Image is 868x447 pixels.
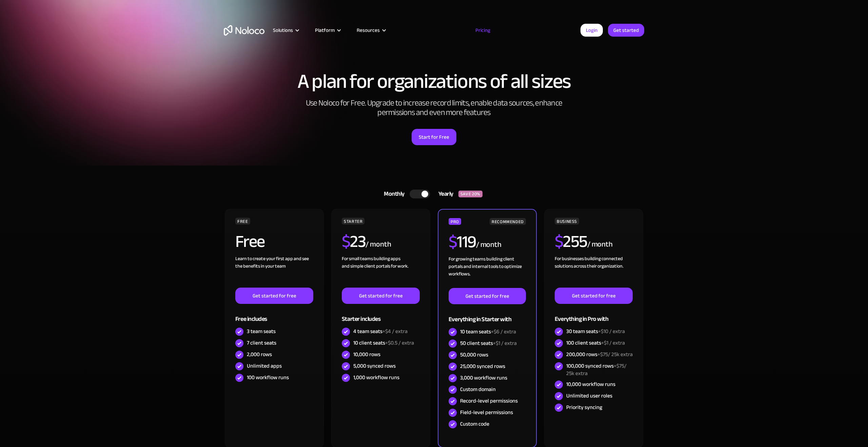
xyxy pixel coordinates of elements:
span: +$75/ 25k extra [597,349,633,359]
h1: A plan for organizations of all sizes [224,71,644,92]
div: 50 client seats [460,339,517,347]
div: Yearly [430,189,458,199]
div: For businesses building connected solutions across their organization. ‍ [555,255,633,288]
div: Field-level permissions [460,409,513,416]
span: +$1 / extra [493,338,517,348]
div: 4 team seats [353,328,408,335]
div: / month [366,239,391,250]
h2: Free [235,233,265,250]
div: 25,000 synced rows [460,363,505,370]
span: +$4 / extra [382,326,408,336]
div: Everything in Pro with [555,304,633,326]
div: 30 team seats [566,328,625,335]
div: 5,000 synced rows [353,362,396,370]
div: Custom code [460,420,489,428]
a: Get started for free [449,288,526,304]
div: PRO [449,218,461,225]
h2: Use Noloco for Free. Upgrade to increase record limits, enable data sources, enhance permissions ... [298,98,570,117]
div: Unlimited apps [247,362,282,370]
div: Solutions [273,26,293,35]
div: Monthly [375,189,410,199]
a: Get started for free [342,288,420,304]
div: 1,000 workflow runs [353,374,399,381]
div: Everything in Starter with [449,304,526,326]
div: STARTER [342,218,364,225]
div: 3,000 workflow runs [460,374,507,382]
div: 3 team seats [247,328,276,335]
a: Get started for free [235,288,313,304]
div: 100 client seats [566,339,625,347]
div: / month [587,239,613,250]
div: 100 workflow runs [247,374,289,381]
div: / month [476,239,501,250]
a: Get started [608,24,644,37]
div: Starter includes [342,304,420,326]
div: Priority syncing [566,404,602,411]
a: Login [580,24,603,37]
div: Platform [307,26,348,35]
div: Free includes [235,304,313,326]
h2: 23 [342,233,366,250]
span: +$0.5 / extra [385,338,414,348]
span: +$75/ 25k extra [566,361,627,378]
a: home [224,25,264,36]
h2: 119 [449,233,476,250]
span: $ [449,226,457,258]
div: Resources [348,26,393,35]
div: 2,000 rows [247,351,272,358]
div: Unlimited user roles [566,392,612,400]
div: 100,000 synced rows [566,362,633,377]
div: 10 client seats [353,339,414,347]
a: Get started for free [555,288,633,304]
div: Platform [315,26,335,35]
div: 10 team seats [460,328,516,335]
div: 10,000 workflow runs [566,381,615,388]
span: +$10 / extra [598,326,625,336]
span: +$6 / extra [491,327,516,337]
span: +$1 / extra [601,338,625,348]
div: For growing teams building client portals and internal tools to optimize workflows. [449,255,526,288]
div: Record-level permissions [460,397,518,405]
div: 10,000 rows [353,351,380,358]
span: $ [342,226,350,257]
div: FREE [235,218,250,225]
span: $ [555,226,563,257]
div: 50,000 rows [460,351,488,358]
div: BUSINESS [555,218,579,225]
div: Learn to create your first app and see the benefits in your team ‍ [235,255,313,288]
div: Resources [357,26,380,35]
div: Custom domain [460,386,496,393]
a: Start for Free [412,129,456,145]
div: 200,000 rows [566,351,633,358]
div: Solutions [264,26,307,35]
h2: 255 [555,233,587,250]
div: RECOMMENDED [490,218,526,225]
div: SAVE 20% [458,191,482,197]
a: Pricing [467,26,499,35]
div: For small teams building apps and simple client portals for work. ‍ [342,255,420,288]
div: 7 client seats [247,339,276,347]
